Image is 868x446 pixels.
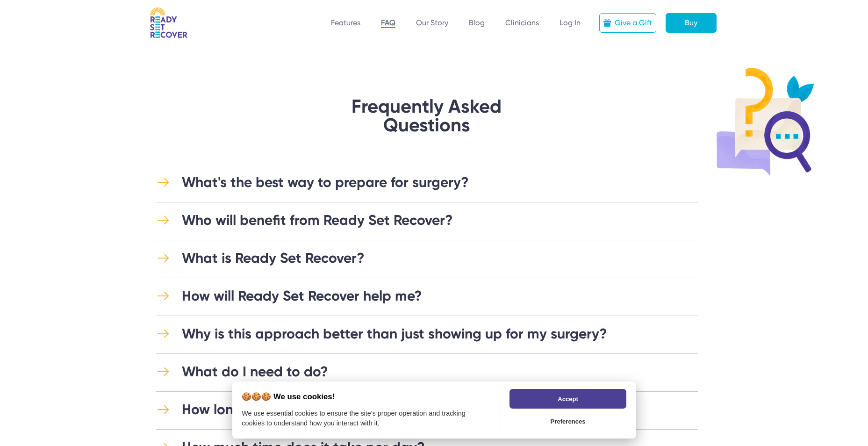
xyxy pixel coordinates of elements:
a: Log In [560,18,581,27]
a: Give a Gift [599,13,656,33]
a: Buy [666,13,717,33]
div: Give a Gift [615,17,652,29]
div: We use essential cookies to ensure the site's proper operation and tracking cookies to understand... [242,410,465,427]
div: Why is this approach better than just showing up for my surgery? [182,325,607,342]
div: What do I need to do? [182,363,328,380]
button: Accept [509,389,626,409]
h1: Frequently Asked Questions [307,97,546,135]
div: What's the best way to prepare for surgery? [182,174,469,191]
a: FAQ [381,18,395,28]
button: Preferences [509,411,626,431]
a: Our Story [416,18,448,27]
img: Illustration 3 [717,67,814,180]
div: CookieChimp [232,381,636,439]
div: What is Ready Set Recover? [182,250,365,266]
div: Who will benefit from Ready Set Recover? [182,212,453,229]
div: How long is the program? [182,401,349,418]
div: How will Ready Set Recover help me? [182,288,422,304]
h2: 🍪🍪🍪 We use cookies! [232,392,500,401]
a: Clinicians [505,18,539,27]
a: Blog [469,18,485,27]
img: RSR [150,7,187,38]
a: Features [331,18,360,27]
div: Buy [685,17,697,29]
